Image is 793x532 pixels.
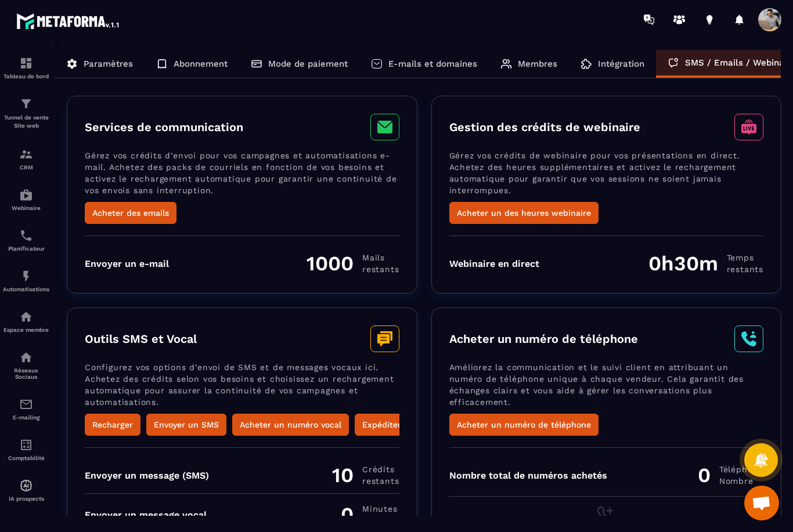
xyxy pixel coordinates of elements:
img: email [19,397,33,411]
div: Envoyer un e-mail [85,258,169,269]
button: Acheter un numéro de téléphone [449,414,599,436]
img: automations [19,479,33,493]
p: Tableau de bord [3,73,49,79]
h3: Services de communication [85,120,243,134]
p: Webinaire [3,205,49,211]
span: minutes [362,503,399,515]
div: 10 [332,463,399,487]
span: Mails [362,252,399,263]
div: 1000 [307,251,399,276]
p: Automatisations [3,286,49,292]
a: social-networksocial-networkRéseaux Sociaux [3,342,49,389]
p: Gérez vos crédits d’envoi pour vos campagnes et automatisations e-mail. Achetez des packs de cour... [85,150,399,202]
h3: Gestion des crédits de webinaire [449,120,640,134]
a: automationsautomationsWebinaire [3,179,49,220]
p: Tunnel de vente Site web [3,114,49,130]
p: E-mails et domaines [388,59,477,69]
p: Mode de paiement [268,59,348,69]
a: formationformationTunnel de vente Site web [3,88,49,139]
span: Temps [727,252,763,263]
a: accountantaccountantComptabilité [3,429,49,470]
div: 0 [698,463,763,487]
img: formation [19,56,33,70]
h3: Acheter un numéro de téléphone [449,332,638,346]
img: scheduler [19,229,33,243]
button: Recharger [85,414,140,436]
span: restants [362,263,399,275]
a: formationformationCRM [3,139,49,179]
img: automations [19,269,33,283]
p: CRM [3,164,49,171]
p: Intégration [598,59,644,69]
p: IA prospects [3,495,49,502]
img: logo [16,10,121,31]
img: accountant [19,438,33,452]
p: Paramètres [84,59,133,69]
div: 0 [341,502,399,527]
div: Ouvrir le chat [744,486,779,520]
div: Envoyer un message (SMS) [85,470,209,481]
img: formation [19,97,33,111]
button: Expéditeur [355,414,414,436]
p: Gérez vos crédits de webinaire pour vos présentations en direct. Achetez des heures supplémentair... [449,150,764,202]
span: Nombre [719,475,763,487]
button: Acheter un des heures webinaire [449,202,599,224]
span: restants [362,475,399,487]
img: automations [19,188,33,202]
a: automationsautomationsEspace membre [3,301,49,342]
span: restants [727,263,763,275]
button: Acheter des emails [85,202,176,224]
p: E-mailing [3,414,49,421]
div: Envoyer un message vocal [85,509,207,520]
span: Crédits [362,464,399,475]
p: Comptabilité [3,455,49,461]
a: schedulerschedulerPlanificateur [3,220,49,260]
button: Envoyer un SMS [146,414,226,436]
div: 0h30m [648,251,763,276]
p: Abonnement [174,59,228,69]
p: Réseaux Sociaux [3,367,49,380]
p: Planificateur [3,245,49,252]
div: Nombre total de numéros achetés [449,470,607,481]
p: Configurez vos options d’envoi de SMS et de messages vocaux ici. Achetez des crédits selon vos be... [85,361,399,414]
span: Téléphone [719,464,763,475]
img: social-network [19,350,33,364]
p: Espace membre [3,327,49,333]
div: Webinaire en direct [449,258,539,269]
img: automations [19,310,33,324]
a: emailemailE-mailing [3,389,49,429]
span: restants [362,515,399,526]
button: Acheter un numéro vocal [232,414,349,436]
a: formationformationTableau de bord [3,48,49,88]
p: Membres [518,59,557,69]
img: formation [19,147,33,161]
p: Améliorez la communication et le suivi client en attribuant un numéro de téléphone unique à chaqu... [449,361,764,414]
h3: Outils SMS et Vocal [85,332,197,346]
a: automationsautomationsAutomatisations [3,260,49,301]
